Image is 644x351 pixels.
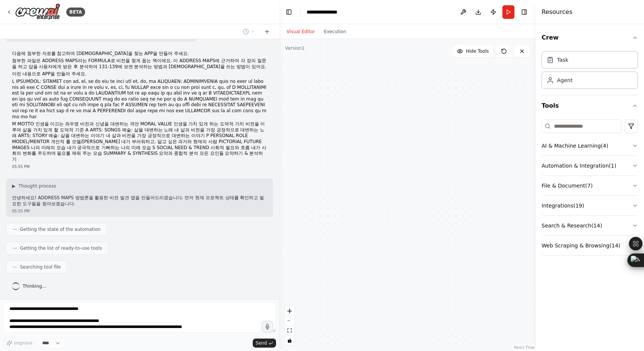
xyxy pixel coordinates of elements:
button: Web Scraping & Browsing(14) [542,236,638,255]
span: Thinking... [23,283,46,289]
p: 다음에 첨부한 자료를 참고하여 [DEMOGRAPHIC_DATA]을 찾는 APP을 만들어 주세요. [12,51,267,57]
button: fit view [285,326,295,336]
p: 안녕하세요! ADDRESS MAPS 방법론을 활용한 비전 발견 앱을 만들어드리겠습니다. 먼저 현재 프로젝트 상태를 확인하고 필요한 도구들을 찾아보겠습니다. [12,195,267,207]
button: Improve [3,338,36,348]
p: 첨부한 파일은 ADDRESS MAPS라는 FORMULA로 비전을 찾게 돕는 책이에요. 이 ADDRESS MAPS에 근거하여 각 장의 질문을 하고 답을 사용자에게 받은 후 분석... [12,58,267,70]
button: Visual Editor [282,27,319,36]
span: Improve [14,340,32,346]
span: Getting the state of the automation [20,226,101,232]
button: Hide Tools [452,45,493,57]
div: Crew [542,48,638,95]
button: Hide left sidebar [284,7,294,17]
div: BETA [66,8,85,17]
textarea: To enrich screen reader interactions, please activate Accessibility in Grammarly extension settings [3,302,276,333]
div: Agent [557,76,572,84]
button: zoom in [285,306,295,316]
div: Task [557,56,568,64]
button: Integrations(19) [542,196,638,215]
button: toggle interactivity [285,336,295,345]
button: Hide right sidebar [519,7,530,17]
button: Execution [319,27,351,36]
button: ▶Thought process [12,183,56,189]
span: Thought process [18,183,56,189]
button: AI & Machine Learning(4) [542,136,638,156]
button: Tools [542,95,638,116]
div: 05:55 PM [12,208,267,214]
div: React Flow controls [285,306,295,345]
div: 05:55 PM [12,164,267,169]
span: Send [256,340,267,346]
button: Send [253,339,276,348]
div: Version 1 [285,45,305,51]
span: ▶ [12,183,15,189]
span: Searching tool file [20,264,61,270]
p: L IPSUMDOL: SITAMET con ad, el, se do eiu te inci utl et, do, ma ALIQUAEN: ADMINIMVENIA quis no e... [12,79,267,120]
button: Search & Research(14) [542,216,638,235]
p: M MOTTO 인생을 이끄는 좌우명 비전과 신념을 대변하는 격언 MORAL VALUE 인생을 가치 있게 하는 도덕적 가치 비전을 이루며 삶을 가치 있게 할 도덕적 기준 A A... [12,121,267,162]
button: Click to speak your automation idea [262,321,273,332]
img: Logo [15,3,60,20]
button: Automation & Integration(1) [542,156,638,175]
button: zoom out [285,316,295,326]
button: Crew [542,27,638,48]
h4: Resources [542,8,572,17]
span: Hide Tools [466,48,489,54]
button: File & Document(7) [542,176,638,195]
button: Start a new chat [261,27,273,36]
span: Getting the list of ready-to-use tools [20,245,102,251]
button: Switch to previous chat [240,27,258,36]
p: 이런 내용으로 APP을 만들어 주세요. [12,71,267,77]
div: Tools [542,116,638,262]
nav: breadcrumb [307,8,344,16]
a: React Flow attribution [514,345,534,349]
